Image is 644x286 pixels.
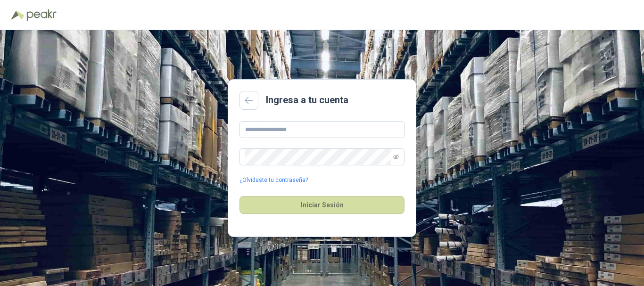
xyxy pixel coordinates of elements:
span: eye-invisible [393,154,399,160]
button: Iniciar Sesión [239,196,405,214]
a: ¿Olvidaste tu contraseña? [239,176,308,185]
img: Logo [11,10,25,20]
h2: Ingresa a tu cuenta [266,93,348,107]
img: Peakr [26,9,57,21]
